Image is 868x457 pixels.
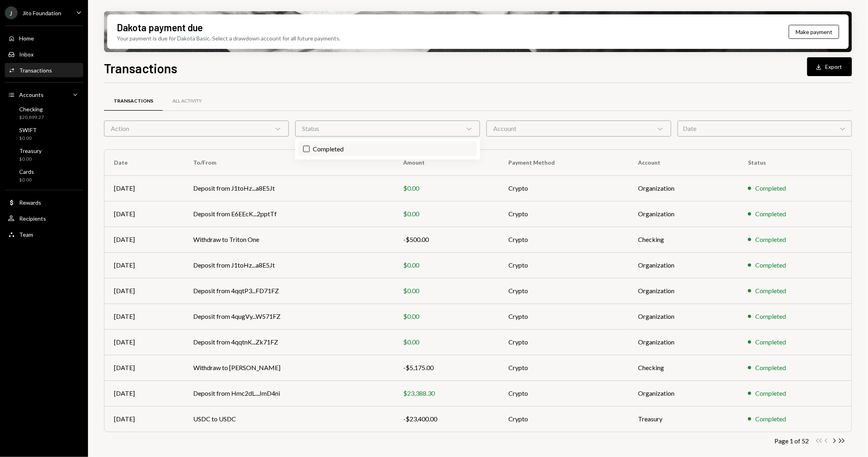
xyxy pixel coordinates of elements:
td: Deposit from 4qugVy...W571FZ [184,304,394,329]
td: Organization [629,252,739,278]
div: J [5,6,18,19]
button: Export [807,57,852,76]
div: $23,388.30 [403,389,489,398]
div: [DATE] [114,389,174,398]
div: $0.00 [403,286,489,296]
div: [DATE] [114,183,174,193]
a: All Activity [163,91,211,111]
div: $0.00 [19,177,34,183]
td: Deposit from J1toHz...a8E5Jt [184,252,394,278]
label: Completed [298,142,477,156]
div: $20,899.27 [19,114,44,121]
th: Date [104,150,184,175]
td: Organization [629,329,739,355]
div: Page 1 of 52 [774,437,809,445]
div: Completed [755,312,786,321]
td: Crypto [499,329,628,355]
a: Cards$0.00 [5,166,83,185]
div: $0.00 [19,156,42,163]
div: Completed [755,209,786,219]
div: $0.00 [403,209,489,219]
td: Crypto [499,406,628,432]
button: Make payment [789,25,839,39]
a: Recipients [5,211,83,225]
td: Deposit from 4qqtnK...Zk71FZ [184,329,394,355]
button: Completed [303,146,310,152]
div: [DATE] [114,286,174,296]
td: Crypto [499,175,628,201]
a: Home [5,31,83,45]
td: Treasury [629,406,739,432]
div: Completed [755,183,786,193]
div: Home [19,35,34,42]
div: Dakota payment due [117,21,203,34]
div: $0.00 [403,337,489,347]
td: Organization [629,304,739,329]
div: Team [19,231,33,238]
td: Checking [629,227,739,252]
td: Crypto [499,252,628,278]
td: Deposit from E6EEcK...2pptTf [184,201,394,227]
a: Transactions [104,91,163,111]
div: Treasury [19,147,42,154]
div: [DATE] [114,209,174,219]
div: Completed [755,286,786,296]
td: USDC to USDC [184,406,394,432]
div: Accounts [19,91,44,98]
a: Accounts [5,87,83,102]
div: [DATE] [114,235,174,244]
td: Deposit from Hmc2dL...JmD4ni [184,380,394,406]
td: Withdraw to Triton One [184,227,394,252]
div: Completed [755,235,786,244]
td: Organization [629,201,739,227]
th: Payment Method [499,150,628,175]
div: Inbox [19,51,34,58]
a: Treasury$0.00 [5,145,83,164]
th: Status [738,150,852,175]
div: All Activity [172,98,202,105]
td: Crypto [499,304,628,329]
div: Status [295,121,480,137]
td: Crypto [499,380,628,406]
div: Recipients [19,215,46,222]
div: [DATE] [114,260,174,270]
div: Cards [19,168,34,175]
a: Inbox [5,47,83,61]
td: Withdraw to [PERSON_NAME] [184,355,394,380]
th: Account [629,150,739,175]
div: Completed [755,260,786,270]
td: Crypto [499,227,628,252]
div: Completed [755,414,786,424]
th: To/From [184,150,394,175]
div: $0.00 [19,135,37,142]
div: Completed [755,337,786,347]
div: Checking [19,106,44,113]
a: Rewards [5,195,83,209]
div: -$500.00 [403,235,489,244]
div: Rewards [19,199,41,206]
h1: Transactions [104,60,177,76]
td: Deposit from 4qqtP3...FD71FZ [184,278,394,304]
div: $0.00 [403,260,489,270]
a: Team [5,227,83,242]
div: Completed [755,389,786,398]
td: Organization [629,175,739,201]
a: SWIFT$0.00 [5,124,83,143]
div: Account [486,121,671,137]
div: Date [678,121,852,137]
div: $0.00 [403,183,489,193]
div: Your payment is due for Dakota Basic. Select a drawdown account for all future payments. [117,34,340,42]
td: Organization [629,380,739,406]
div: $0.00 [403,312,489,321]
div: Action [104,121,289,137]
td: Crypto [499,201,628,227]
div: -$5,175.00 [403,363,489,372]
div: [DATE] [114,414,174,424]
td: Crypto [499,355,628,380]
a: Checking$20,899.27 [5,103,83,123]
div: -$23,400.00 [403,414,489,424]
div: Jito Foundation [22,10,61,16]
td: Organization [629,278,739,304]
th: Amount [394,150,499,175]
a: Transactions [5,63,83,77]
